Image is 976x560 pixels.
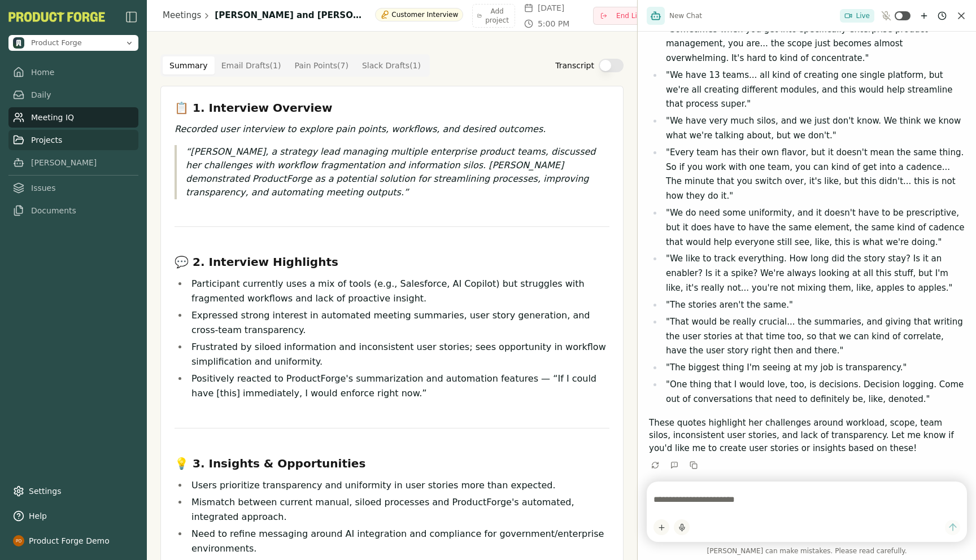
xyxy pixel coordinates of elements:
h3: 📋 1. Interview Overview [175,100,609,116]
button: Add project [472,4,515,28]
div: Customer Interview [375,8,463,21]
img: sidebar [125,10,138,24]
button: Copy to clipboard [687,459,700,471]
li: "We have 13 teams... all kind of creating one single platform, but we're all creating different m... [663,68,965,112]
li: "That would be really crucial... the summaries, and giving that writing the user stories at that ... [663,315,965,358]
span: [PERSON_NAME] can make mistakes. Please read carefully. [647,546,967,555]
li: "Sometimes when you get into specifically enterprise product management, you are... the scope jus... [663,23,965,66]
span: 5:00 PM [538,18,569,29]
span: Add project [484,7,510,25]
h1: [PERSON_NAME] and [PERSON_NAME] [215,9,367,22]
a: Projects [8,130,138,150]
span: Live [856,11,870,20]
em: Recorded user interview to explore pain points, workflows, and desired outcomes. [175,124,546,134]
button: Close chat [956,10,967,21]
a: Issues [8,178,138,198]
span: New Chat [669,11,702,20]
label: Transcript [555,60,594,71]
p: These quotes highlight her challenges around workload, scope, team silos, inconsistent user stori... [649,417,965,455]
button: Retry [649,459,661,471]
a: Daily [8,85,138,105]
a: [PERSON_NAME] [8,152,138,173]
p: [PERSON_NAME], a strategy lead managing multiple enterprise product teams, discussed her challeng... [186,145,609,199]
button: Help [8,506,138,526]
li: "We do need some uniformity, and it doesn't have to be prescriptive, but it does have to have the... [663,206,965,250]
img: profile [13,535,24,546]
li: Users prioritize transparency and uniformity in user stories more than expected. [188,478,609,493]
button: Email Drafts ( 1 ) [215,56,288,75]
li: "The stories aren't the same." [663,298,965,313]
li: "The biggest thing I'm seeing at my job is transparency." [663,361,965,375]
a: Meeting IQ [8,107,138,128]
button: End Live Meeting [593,7,682,25]
button: Chat history [935,9,949,23]
li: Frustrated by siloed information and inconsistent user stories; sees opportunity in workflow simp... [188,340,609,369]
button: New chat [917,9,931,23]
button: Toggle ambient mode [895,11,910,20]
li: "We have very much silos, and we just don't know. We think we know what we're talking about, but ... [663,114,965,143]
button: Slack Drafts ( 1 ) [355,56,428,75]
a: Home [8,62,138,82]
span: [DATE] [538,2,564,14]
li: Positively reacted to ProductForge's summarization and automation features — “If I could have [th... [188,371,609,401]
h3: 💬 2. Interview Highlights [175,254,609,270]
img: Product Forge [8,12,105,22]
button: Give Feedback [668,459,681,471]
a: Meetings [163,9,201,22]
li: Mismatch between current manual, siloed processes and ProductForge's automated, integrated approach. [188,495,609,524]
img: Product Forge [13,37,24,49]
li: Participant currently uses a mix of tools (e.g., Salesforce, AI Copilot) but struggles with fragm... [188,277,609,306]
li: Need to refine messaging around AI integration and compliance for government/enterprise environme... [188,527,609,556]
h3: 💡 3. Insights & Opportunities [175,456,609,471]
button: Pain Points ( 7 ) [287,56,355,75]
span: End Live Meeting [616,11,674,20]
a: Documents [8,200,138,221]
button: Add content to chat [653,519,669,535]
button: Open organization switcher [8,35,138,51]
button: Send message [945,520,960,535]
button: Start dictation [674,519,690,535]
a: Settings [8,481,138,501]
li: "We like to track everything. How long did the story stay? Is it an enabler? Is it a spike? We're... [663,252,965,295]
li: "Every team has their own flavor, but it doesn't mean the same thing. So if you work with one tea... [663,146,965,204]
li: Expressed strong interest in automated meeting summaries, user story generation, and cross-team t... [188,308,609,338]
button: PF-Logo [8,12,105,22]
li: "One thing that I would love, too, is decisions. Decision logging. Come out of conversations that... [663,378,965,406]
span: Product Forge [31,38,82,48]
button: Summary [163,56,215,75]
button: Product Forge Demo [8,531,138,551]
